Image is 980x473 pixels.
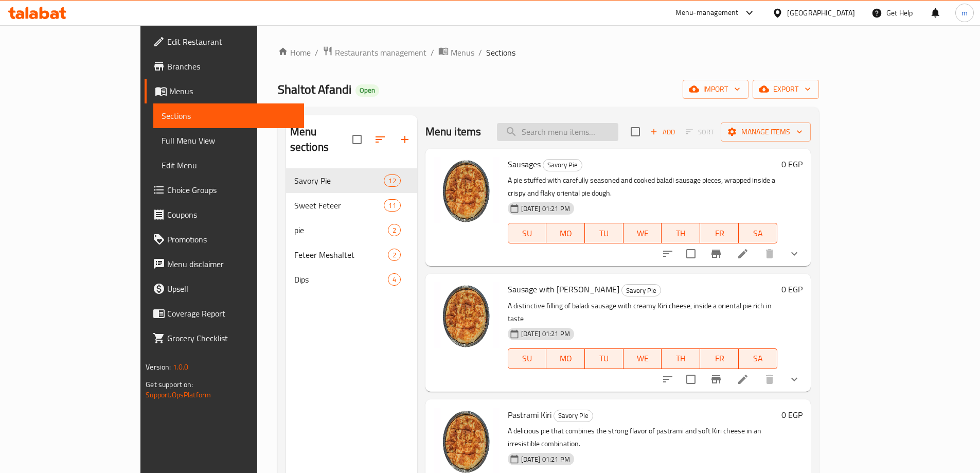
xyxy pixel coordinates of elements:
span: TH [666,351,696,366]
div: Savory Pie [554,410,593,422]
span: Savory Pie [294,174,384,187]
span: Pastrami Kiri [508,407,551,423]
span: import [691,83,740,96]
span: Full Menu View [162,134,296,147]
a: Menus [438,46,474,59]
button: Add [646,124,679,140]
span: TU [589,226,619,241]
span: Sausages [508,156,541,172]
span: WE [628,226,658,241]
span: TH [666,226,696,241]
button: SA [739,223,777,243]
span: Feteer Meshaltet [294,249,388,261]
div: Feteer Meshaltet2 [286,242,417,267]
button: TU [585,223,623,243]
div: Savory Pie [543,159,582,171]
button: Branch-specific-item [704,241,728,266]
span: Savory Pie [554,410,593,422]
a: Grocery Checklist [145,326,304,351]
span: Promotions [167,233,296,246]
span: Sausage with [PERSON_NAME] [508,282,619,297]
nav: breadcrumb [278,46,819,59]
span: Manage items [729,126,803,138]
h6: 0 EGP [781,408,803,422]
a: Edit Menu [153,153,304,178]
a: Coverage Report [145,301,304,326]
span: FR [704,351,735,366]
svg: Show Choices [788,248,800,260]
button: delete [757,241,782,266]
span: Sort sections [368,127,393,152]
button: FR [700,348,739,369]
span: Upsell [167,283,296,295]
span: pie [294,224,388,236]
span: m [961,7,968,19]
span: FR [704,226,735,241]
span: Sweet Feteer [294,199,384,212]
span: WE [628,351,658,366]
button: TH [662,348,700,369]
div: Savory Pie12 [286,168,417,193]
a: Restaurants management [323,46,426,59]
span: Shaltot Afandi [278,78,351,101]
input: search [497,123,618,141]
p: A pie stuffed with carefully seasoned and cooked baladi sausage pieces, wrapped inside a crispy a... [508,174,777,200]
div: [GEOGRAPHIC_DATA] [787,7,855,19]
span: SU [512,226,543,241]
button: TH [662,223,700,243]
a: Choice Groups [145,178,304,202]
div: Dips [294,273,388,286]
div: pie2 [286,218,417,242]
span: Select to update [680,369,702,390]
h2: Menu sections [290,124,352,155]
span: SA [743,351,773,366]
div: items [388,249,401,261]
div: items [388,273,401,286]
li: / [431,46,434,59]
span: 11 [384,201,400,211]
span: Sections [486,46,515,59]
a: Edit menu item [737,248,749,260]
span: Select all sections [346,129,368,150]
h6: 0 EGP [781,282,803,296]
button: MO [546,348,585,369]
span: 1.0.0 [173,360,189,374]
li: / [315,46,318,59]
a: Edit menu item [737,373,749,386]
li: / [478,46,482,59]
svg: Show Choices [788,373,800,386]
div: Open [355,84,379,97]
a: Edit Restaurant [145,29,304,54]
span: export [761,83,811,96]
button: import [683,80,749,99]
span: [DATE] 01:21 PM [517,329,574,339]
h2: Menu items [425,124,482,139]
button: show more [782,367,807,392]
div: Sweet Feteer11 [286,193,417,218]
span: [DATE] 01:21 PM [517,204,574,214]
span: Select to update [680,243,702,265]
a: Menu disclaimer [145,252,304,276]
button: Add section [393,127,417,152]
button: SU [508,223,547,243]
span: Add item [646,124,679,140]
button: show more [782,241,807,266]
span: Get support on: [146,378,193,391]
img: Sausage with Kiri [434,282,500,348]
span: Menu disclaimer [167,258,296,270]
span: 12 [384,176,400,186]
span: Branches [167,60,296,73]
span: Open [355,86,379,95]
a: Upsell [145,276,304,301]
span: Select section [625,121,646,143]
button: delete [757,367,782,392]
a: Coupons [145,202,304,227]
span: 2 [388,250,400,260]
a: Full Menu View [153,128,304,153]
button: WE [623,348,662,369]
span: Sections [162,110,296,122]
div: items [384,174,400,187]
div: items [384,199,400,212]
